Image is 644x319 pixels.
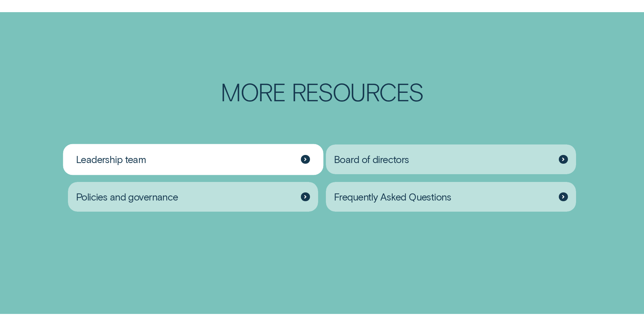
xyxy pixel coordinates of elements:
a: Policies and governance [68,182,318,212]
span: Policies and governance [76,191,178,203]
span: Frequently Asked Questions [334,191,451,203]
a: Frequently Asked Questions [326,182,576,212]
span: Board of directors [334,153,409,165]
h2: More Resources [175,80,469,104]
a: Leadership team [68,144,318,175]
span: Leadership team [76,153,146,165]
a: Board of directors [326,144,576,175]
